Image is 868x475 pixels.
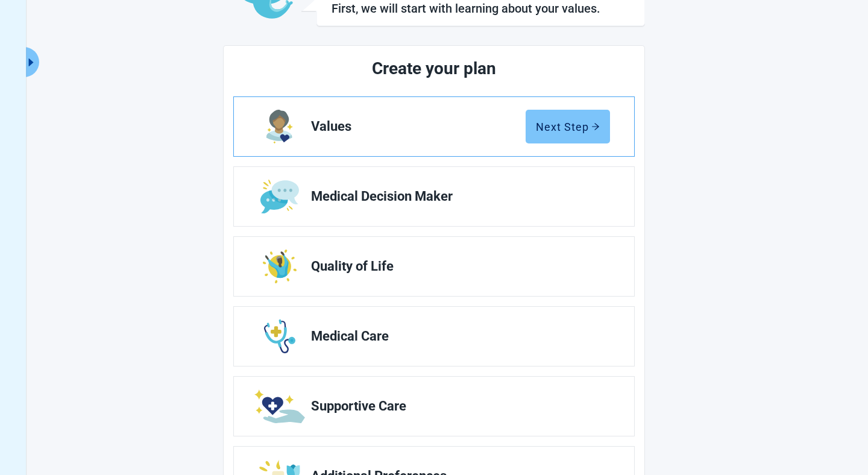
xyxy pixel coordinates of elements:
div: Next Step [536,121,600,133]
button: Next Steparrow-right [526,110,610,143]
h2: Create your plan [278,55,590,82]
span: Quality of Life [311,259,600,274]
a: Edit Quality of Life section [234,237,634,296]
span: Medical Decision Maker [311,189,600,204]
span: arrow-right [591,122,600,131]
span: caret-right [25,57,37,68]
a: Edit Supportive Care section [234,377,634,436]
span: Values [311,119,526,134]
span: Supportive Care [311,399,600,414]
a: Edit Values section [234,97,634,156]
span: Medical Care [311,329,600,344]
a: Edit Medical Decision Maker section [234,167,634,226]
a: Edit Medical Care section [234,307,634,366]
button: Expand menu [24,47,39,77]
